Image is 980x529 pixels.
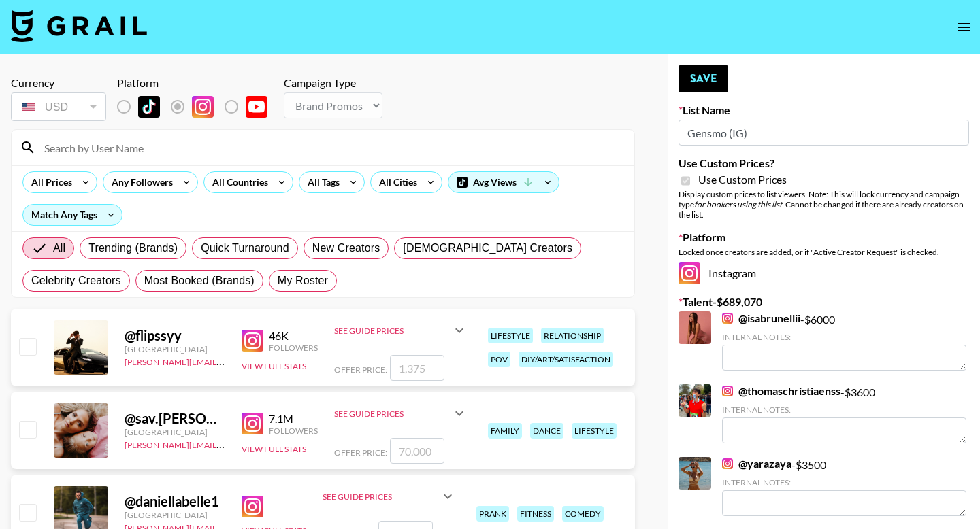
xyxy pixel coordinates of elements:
div: comedy [562,506,604,522]
a: @thomaschristiaenss [722,384,840,398]
span: Celebrity Creators [31,273,121,289]
div: Currency is locked to USD [11,90,106,124]
div: Followers [269,343,318,353]
input: 1,375 [390,355,444,381]
div: Locked once creators are added, or if "Active Creator Request" is checked. [679,247,969,257]
span: Offer Price: [334,364,387,375]
span: Offer Price: [334,447,387,458]
div: Display custom prices to list viewers. Note: This will lock currency and campaign type . Cannot b... [679,189,969,220]
div: Instagram [679,262,969,284]
div: prank [476,506,509,522]
div: See Guide Prices [334,326,451,336]
span: Use Custom Prices [698,173,787,186]
div: See Guide Prices [323,492,440,502]
a: @isabrunellii [722,311,800,325]
div: @ sav.[PERSON_NAME] [125,410,225,427]
img: Instagram [242,413,263,434]
div: All Cities [371,172,420,192]
button: Save [679,65,728,92]
div: fitness [517,506,554,522]
div: See Guide Prices [323,480,456,513]
span: My Roster [278,273,328,289]
div: [GEOGRAPHIC_DATA] [125,427,225,437]
img: Instagram [722,386,733,396]
div: - $ 6000 [722,311,966,371]
img: Instagram [722,313,733,324]
button: open drawer [950,14,977,41]
div: USD [14,95,103,119]
div: Internal Notes: [722,332,966,342]
div: - $ 3600 [722,384,966,443]
div: relationship [541,328,604,343]
div: See Guide Prices [334,314,468,347]
img: Instagram [722,458,733,469]
input: 70,000 [390,438,444,464]
div: All Countries [204,172,271,192]
div: All Tags [299,172,342,192]
div: [GEOGRAPHIC_DATA] [125,510,225,520]
div: lifestyle [488,328,533,343]
div: Avg Views [448,172,559,192]
img: Grail Talent [11,10,147,42]
div: See Guide Prices [334,397,468,430]
em: for bookers using this list [694,199,782,209]
div: 7.1M [269,412,318,426]
div: Internal Notes: [722,405,966,415]
button: View Full Stats [242,361,306,371]
div: 46K [269,329,318,343]
label: Platform [679,231,969,244]
div: dance [530,423,563,439]
span: Most Booked (Brands) [144,273,255,289]
div: Currency [11,76,106,90]
a: [PERSON_NAME][EMAIL_ADDRESS][DOMAIN_NAME] [125,437,326,450]
input: Search by User Name [36,137,626,158]
div: @ flipssyy [125,327,225,344]
div: [GEOGRAPHIC_DATA] [125,344,225,354]
div: pov [488,352,510,367]
label: List Name [679,103,969,117]
div: - $ 3500 [722,457,966,516]
div: Match Any Tags [23,205,122,225]
img: TikTok [138,96,160,118]
img: Instagram [679,262,700,284]
button: View Full Stats [242,444,306,454]
span: All [53,240,65,256]
a: @yarazaya [722,457,791,471]
div: family [488,423,522,439]
div: Any Followers [103,172,176,192]
div: lifestyle [572,423,617,439]
div: Campaign Type [284,76,382,90]
div: List locked to Instagram. [117,92,278,121]
img: Instagram [192,96,214,118]
div: All Prices [23,172,75,192]
label: Talent - $ 689,070 [679,295,969,309]
span: [DEMOGRAPHIC_DATA] Creators [403,240,572,256]
label: Use Custom Prices? [679,156,969,170]
div: See Guide Prices [334,409,451,419]
div: @ daniellabelle1 [125,493,225,510]
div: Followers [269,426,318,436]
span: New Creators [312,240,380,256]
div: Internal Notes: [722,477,966,488]
span: Trending (Brands) [88,240,178,256]
img: YouTube [246,96,267,118]
img: Instagram [242,496,263,517]
div: Platform [117,76,278,90]
img: Instagram [242,330,263,352]
a: [PERSON_NAME][EMAIL_ADDRESS][DOMAIN_NAME] [125,354,326,367]
span: Quick Turnaround [201,240,289,256]
div: diy/art/satisfaction [519,352,613,367]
